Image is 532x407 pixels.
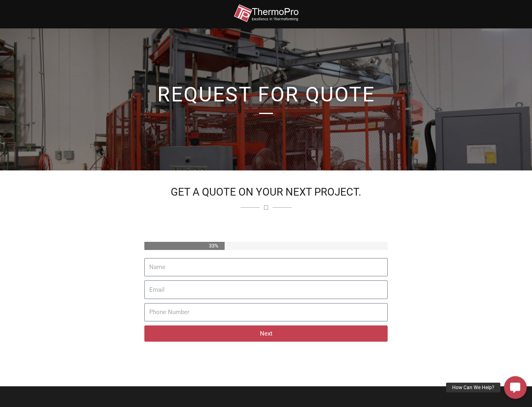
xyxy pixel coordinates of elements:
a: How Can We Help? [504,376,527,399]
input: Email [144,280,388,299]
div: How Can We Help? [446,383,500,392]
h2: GET A QUOTE ON YOUR NEXT PROJECT. [144,187,388,197]
input: Name [144,258,388,277]
div: 33% [144,242,225,250]
img: thermopro-logo-non-iso [234,4,298,22]
button: Next [144,325,388,342]
input: Phone Number [144,303,388,322]
h1: Request for Quote [35,84,497,105]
